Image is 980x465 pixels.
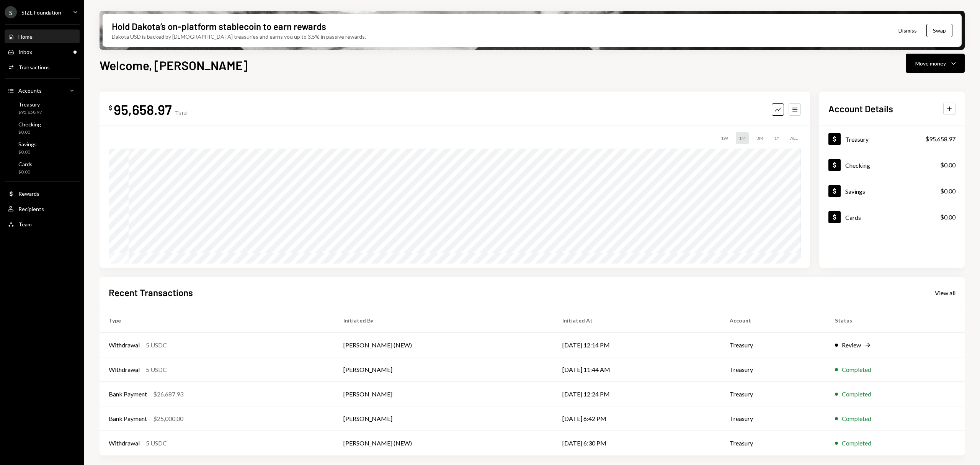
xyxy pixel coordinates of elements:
div: 5 USDC [146,341,167,350]
div: 5 USDC [146,439,167,448]
h2: Recent Transactions [109,286,193,299]
a: Cards$0.00 [5,159,80,177]
th: Type [100,308,334,333]
div: $0.00 [18,169,33,175]
div: Bank Payment [109,390,147,399]
a: View all [935,288,955,297]
div: $ [109,104,112,111]
div: 1W [718,132,731,144]
div: Inbox [18,49,32,55]
a: Checking$0.00 [5,119,80,137]
div: Review [842,341,861,350]
div: $25,000.00 [153,414,183,423]
button: Dismiss [889,21,926,39]
td: [DATE] 12:14 PM [553,333,720,357]
div: Savings [18,141,37,147]
div: Team [18,221,32,228]
td: Treasury [720,382,826,406]
div: Checking [18,121,41,128]
div: Bank Payment [109,414,147,423]
td: [DATE] 11:44 AM [553,357,720,382]
div: Transactions [18,64,50,70]
div: $0.00 [18,149,37,156]
div: Hold Dakota’s on-platform stablecoin to earn rewards [112,20,326,33]
div: $0.00 [940,213,955,222]
div: $26,687.93 [153,390,183,399]
td: Treasury [720,333,826,357]
div: Withdrawal [109,439,140,448]
td: [PERSON_NAME] [334,406,554,431]
div: Move money [915,59,946,67]
a: Transactions [5,60,80,74]
a: Cards$0.00 [819,204,965,230]
div: Withdrawal [109,365,140,374]
div: 5 USDC [146,365,167,374]
div: Withdrawal [109,341,140,350]
h2: Account Details [828,102,893,115]
button: Swap [926,24,952,37]
div: View all [935,289,955,297]
div: $95,658.97 [18,109,42,116]
div: 3M [753,132,766,144]
div: $0.00 [18,129,41,136]
div: Dakota USD is backed by [DEMOGRAPHIC_DATA] treasuries and earns you up to 3.5% in passive rewards. [112,33,366,41]
td: [PERSON_NAME] [334,382,554,406]
div: Rewards [18,190,39,197]
div: Total [175,110,188,116]
div: Completed [842,414,871,423]
a: Treasury$95,658.97 [5,99,80,117]
a: Inbox [5,45,80,59]
a: Home [5,29,80,43]
div: Treasury [18,101,42,108]
td: [PERSON_NAME] (NEW) [334,333,554,357]
th: Status [826,308,965,333]
div: ALL [787,132,801,144]
th: Initiated By [334,308,554,333]
td: [PERSON_NAME] (NEW) [334,431,554,455]
div: S [5,6,17,18]
div: 1M [736,132,749,144]
th: Initiated At [553,308,720,333]
div: Completed [842,365,871,374]
td: Treasury [720,406,826,431]
td: [DATE] 12:24 PM [553,382,720,406]
div: Completed [842,390,871,399]
div: Accounts [18,87,42,94]
td: [DATE] 6:42 PM [553,406,720,431]
div: $0.00 [940,187,955,196]
a: Rewards [5,187,80,200]
div: Cards [845,214,861,221]
button: Move money [906,54,965,73]
div: 95,658.97 [114,101,172,118]
a: Treasury$95,658.97 [819,126,965,152]
th: Account [720,308,826,333]
div: Completed [842,439,871,448]
div: Home [18,33,33,40]
div: Cards [18,161,33,167]
a: Team [5,217,80,231]
h1: Welcome, [PERSON_NAME] [100,57,248,73]
a: Savings$0.00 [5,139,80,157]
div: Treasury [845,136,869,143]
td: Treasury [720,431,826,455]
div: Checking [845,162,870,169]
div: $0.00 [940,160,955,170]
td: Treasury [720,357,826,382]
a: Recipients [5,202,80,216]
div: Recipients [18,206,44,212]
div: $95,658.97 [925,134,955,144]
a: Checking$0.00 [819,152,965,178]
div: Savings [845,188,865,195]
a: Accounts [5,84,80,97]
td: [DATE] 6:30 PM [553,431,720,455]
div: 1Y [771,132,782,144]
td: [PERSON_NAME] [334,357,554,382]
div: SIZE Foundation [21,9,61,16]
a: Savings$0.00 [819,178,965,204]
